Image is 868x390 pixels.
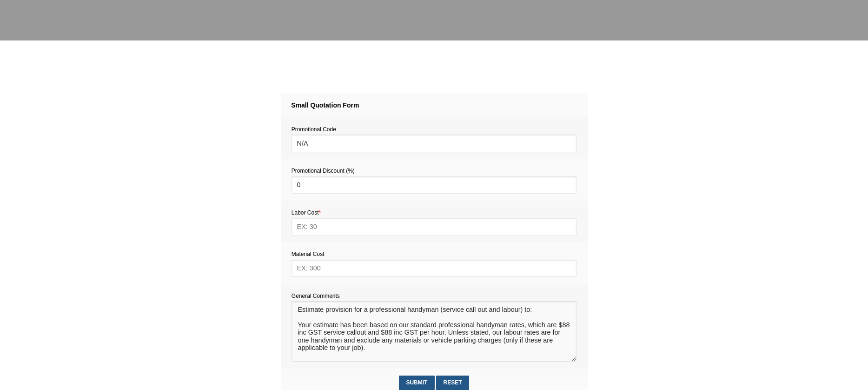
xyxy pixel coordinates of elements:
input: Submit [399,376,435,390]
span: Promotional Code [292,126,336,133]
input: EX: 30 [292,218,576,235]
strong: Small Quotation Form [291,101,359,109]
input: EX: 300 [292,260,576,277]
input: Reset [436,376,469,390]
span: Promotional Discount (%) [292,168,355,174]
span: Material Cost [292,251,325,257]
span: General Comments [292,293,340,299]
span: Labor Cost [292,209,321,216]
